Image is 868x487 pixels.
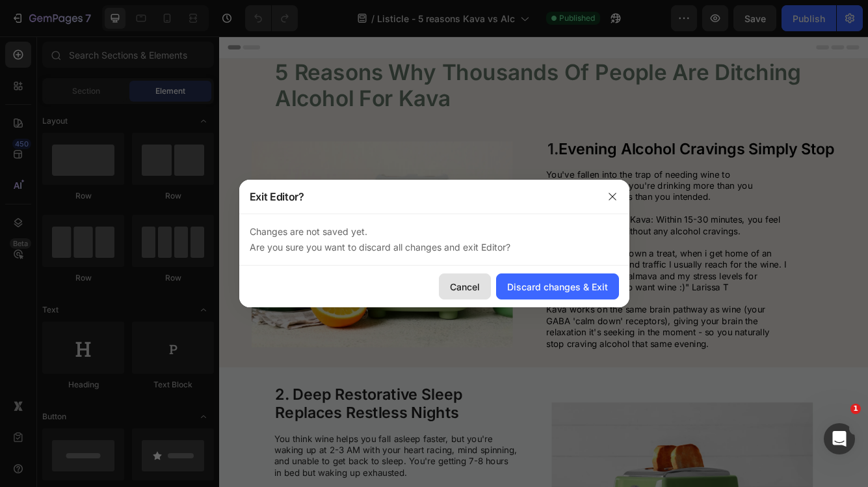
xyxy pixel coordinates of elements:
[507,280,608,294] div: Discard changes & Exit
[250,224,619,255] p: Changes are not saved yet. Are you sure you want to discard all changes and exit Editor?
[850,404,861,414] span: 1
[250,189,304,204] p: Exit Editor?
[408,124,740,146] span: Evening Alcohol Cravings Simply Stop
[39,126,353,374] img: gempages_519708640773407632-d4144f11-a005-4f5e-b38f-fafe724e744f.webp
[66,419,360,465] h2: 2. Deep Restorative Sleep Replaces Restless Nights
[393,322,662,375] span: Kava works on the same brain pathway as wine (your GABA 'calm down' receptors), giving your brain...
[439,273,491,299] button: Cancel
[393,160,641,200] span: You've fallen into the trap of needing wine to "decompress" - but you're drinking more than you p...
[393,214,675,240] span: What Happens With Kava: Within 15-30 minutes, you feel genuinely relaxed without any alcohol crav...
[66,27,714,92] h1: 5 Reasons Why Thousands Of People Are Ditching Alcohol For Kava
[824,423,855,454] iframe: Intercom live chat
[393,123,741,148] h2: 1.
[450,280,480,294] div: Cancel
[496,273,619,299] button: Discard changes & Exit
[393,254,682,307] span: "First bag is going down a treat, when i get home of an evening after Auckland traffic I usually ...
